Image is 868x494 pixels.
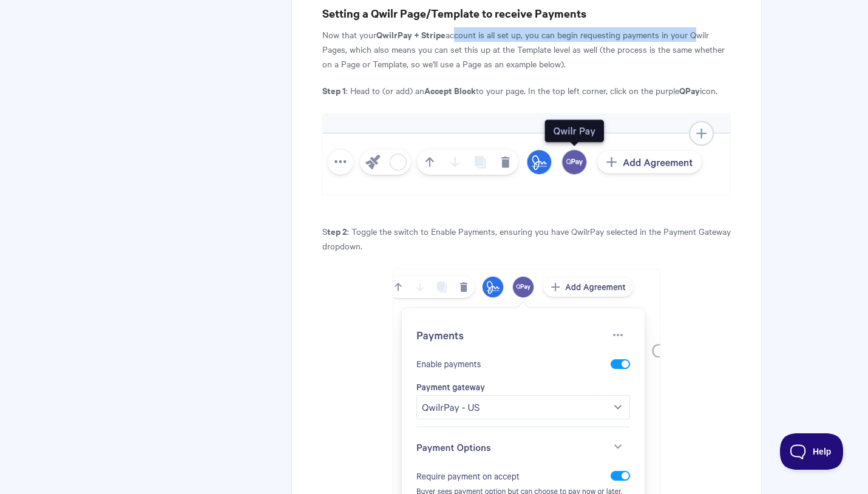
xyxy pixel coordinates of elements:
[322,84,346,96] b: Step 1
[424,84,476,96] b: Accept Block
[322,5,731,22] h3: Setting a Qwilr Page/Template to receive Payments
[322,83,731,98] p: : Head to (or add) an to your page. In the top left corner, click on the purple icon.
[780,433,844,470] iframe: Toggle Customer Support
[376,28,446,41] b: QwilrPay + Stripe
[327,225,347,237] b: tep 2
[679,84,700,96] b: QPay
[322,27,731,71] p: Now that your account is all set up, you can begin requesting payments in your Qwilr Pages, which...
[322,224,731,253] p: S : Toggle the switch to Enable Payments, ensuring you have QwilrPay selected in the Payment Gate...
[322,113,731,196] img: file-uFh0BTSLeB.png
